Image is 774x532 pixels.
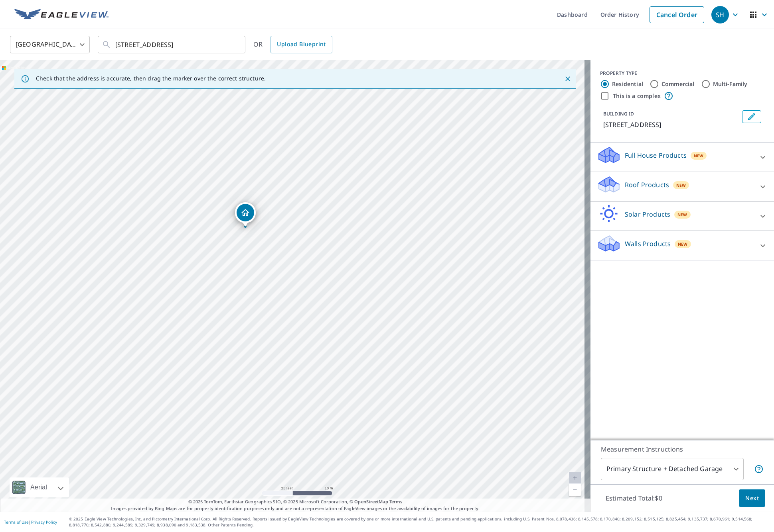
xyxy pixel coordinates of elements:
[612,80,643,88] label: Residential
[625,209,670,219] p: Solar Products
[354,499,388,505] a: OpenStreetMap
[389,499,403,505] a: Terms
[625,239,671,248] p: Walls Products
[69,516,770,528] p: © 2025 Eagle View Technologies, Inc. and Pictometry International Corp. All Rights Reserved. Repo...
[600,70,764,77] div: PROPERTY TYPE
[613,92,661,100] label: This is a complex
[625,151,687,160] p: Full House Products
[754,464,764,474] span: Your report will include the primary structure and a detached garage if one exists.
[36,75,266,82] p: Check that the address is accurate, then drag the marker over the correct structure.
[676,182,686,188] span: New
[677,211,687,218] span: New
[711,6,729,23] div: SH
[625,180,669,190] p: Roof Products
[601,458,744,480] div: Primary Structure + Detached Garage
[569,484,581,496] a: Current Level 20, Zoom Out
[597,175,768,198] div: Roof ProductsNew
[742,110,761,123] button: Edit building 1
[271,36,332,53] a: Upload Blueprint
[599,489,669,507] p: Estimated Total: $0
[569,472,581,484] a: Current Level 20, Zoom In Disabled
[713,80,748,88] label: Multi-Family
[31,519,57,525] a: Privacy Policy
[4,520,57,524] p: |
[188,499,403,505] span: © 2025 TomTom, Earthstar Geographics SIO, © 2025 Microsoft Corporation, ©
[253,36,332,53] div: OR
[4,519,29,525] a: Terms of Use
[603,110,634,117] p: BUILDING ID
[603,120,739,129] p: [STREET_ADDRESS]
[597,146,768,168] div: Full House ProductsNew
[601,444,764,454] p: Measurement Instructions
[597,205,768,227] div: Solar ProductsNew
[678,241,688,247] span: New
[739,489,765,507] button: Next
[28,477,49,497] div: Aerial
[115,33,229,56] input: Search by address or latitude-longitude
[661,80,695,88] label: Commercial
[694,153,704,159] span: New
[745,493,759,503] span: Next
[563,74,573,84] button: Close
[597,234,768,257] div: Walls ProductsNew
[10,477,69,497] div: Aerial
[235,202,256,227] div: Dropped pin, building 1, Residential property, 7999 White Oak St NE Bemidji, MN 56601
[277,39,326,49] span: Upload Blueprint
[10,33,90,56] div: [GEOGRAPHIC_DATA]
[14,9,109,21] img: EV Logo
[650,6,704,23] a: Cancel Order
